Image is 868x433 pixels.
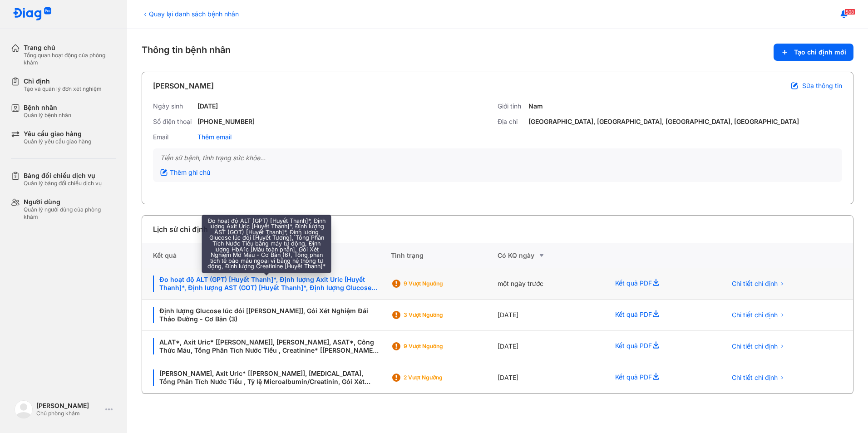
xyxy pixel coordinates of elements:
div: Quản lý người dùng của phòng khám [24,206,116,221]
div: Số điện thoại [153,118,194,126]
div: Nam [528,102,543,110]
div: Thêm email [197,133,232,141]
div: Định lượng Glucose lúc đói [[PERSON_NAME]], Gói Xét Nghiệm Đái Tháo Đường - Cơ Bản (3) [153,307,380,323]
div: 9 Vượt ngưỡng [404,343,476,350]
span: Tạo chỉ định mới [794,48,846,56]
button: Chi tiết chỉ định [726,308,790,322]
div: Quản lý bệnh nhân [24,112,71,119]
button: Chi tiết chỉ định [726,371,790,384]
span: Chi tiết chỉ định [732,280,778,288]
div: Ngày sinh [153,102,194,110]
div: Có KQ ngày [498,250,604,261]
span: Sửa thông tin [802,82,842,90]
div: 2 Vượt ngưỡng [404,374,476,381]
div: Đo hoạt độ ALT (GPT) [Huyết Thanh]*, Định lượng Axit Uric [Huyết Thanh]*, Định lượng AST (GOT) [H... [153,276,380,292]
span: Chi tiết chỉ định [732,374,778,382]
div: Kết quả PDF [604,268,715,300]
div: [PERSON_NAME] [36,402,102,410]
div: Tạo và quản lý đơn xét nghiệm [24,85,102,93]
div: [GEOGRAPHIC_DATA], [GEOGRAPHIC_DATA], [GEOGRAPHIC_DATA], [GEOGRAPHIC_DATA] [528,118,799,126]
div: Giới tính [498,102,525,110]
div: Tổng quan hoạt động của phòng khám [24,52,116,66]
div: Trang chủ [24,44,116,52]
div: Tình trạng [391,243,498,268]
div: Quay lại danh sách bệnh nhân [142,9,239,19]
div: [PHONE_NUMBER] [197,118,255,126]
img: logo [15,400,33,418]
div: [DATE] [197,102,218,110]
div: Bệnh nhân [24,103,71,112]
div: [DATE] [498,331,604,362]
div: Bảng đối chiếu dịch vụ [24,172,102,180]
button: Chi tiết chỉ định [726,340,790,353]
div: Kết quả [142,243,391,268]
div: Quản lý yêu cầu giao hàng [24,138,91,145]
span: 508 [844,9,855,15]
div: 9 Vượt ngưỡng [404,280,476,287]
div: [PERSON_NAME], Axit Uric* [[PERSON_NAME]], [MEDICAL_DATA], Tổng Phân Tích Nước Tiểu , Tỷ lệ Micro... [153,369,380,386]
button: Tạo chỉ định mới [774,44,853,61]
div: Chỉ định [24,77,102,85]
div: Lịch sử chỉ định [153,224,208,235]
div: Người dùng [24,198,116,206]
div: Email [153,133,194,141]
div: Yêu cầu giao hàng [24,130,91,138]
div: 3 Vượt ngưỡng [404,311,476,319]
button: Chi tiết chỉ định [726,277,790,290]
img: logo [13,7,52,21]
div: Kết quả PDF [604,300,715,331]
div: [PERSON_NAME] [153,80,214,91]
div: Kết quả PDF [604,362,715,394]
div: [DATE] [498,362,604,394]
div: ALAT*, Axit Uric* [[PERSON_NAME]], [PERSON_NAME], ASAT*, Công Thức Máu, Tổng Phân Tích Nước Tiểu ... [153,338,380,354]
div: Chủ phòng khám [36,410,102,417]
div: Kết quả PDF [604,331,715,362]
div: một ngày trước [498,268,604,300]
span: Chi tiết chỉ định [732,342,778,350]
div: Thêm ghi chú [160,168,210,177]
span: Chi tiết chỉ định [732,311,778,319]
div: Thông tin bệnh nhân [142,44,853,61]
div: Địa chỉ [498,118,525,126]
div: Tiền sử bệnh, tình trạng sức khỏe... [160,154,835,162]
div: [DATE] [498,300,604,331]
div: Quản lý bảng đối chiếu dịch vụ [24,180,102,187]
